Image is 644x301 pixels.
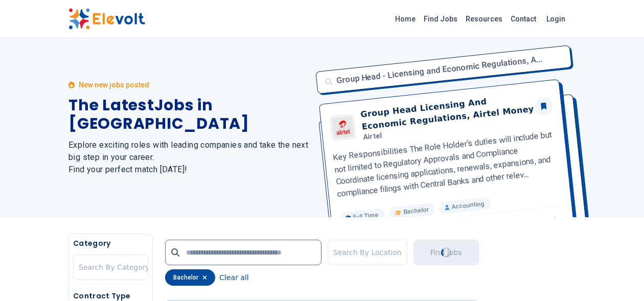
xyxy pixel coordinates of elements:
h1: The Latest Jobs in [GEOGRAPHIC_DATA] [68,96,310,133]
a: Resources [462,11,507,27]
a: Login [540,9,571,29]
h5: Category [73,238,148,248]
iframe: Chat Widget [593,252,644,301]
a: Contact [507,11,540,27]
img: Elevolt [68,8,145,30]
button: Clear all [219,269,248,286]
h5: Contract Type [73,291,148,301]
div: Loading... [441,247,452,258]
h2: Explore exciting roles with leading companies and take the next big step in your career. Find you... [68,139,310,176]
a: Find Jobs [420,11,462,27]
a: Home [391,11,420,27]
div: bachelor [165,269,215,286]
p: New new jobs posted [79,80,149,90]
button: Find JobsLoading... [413,240,479,265]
